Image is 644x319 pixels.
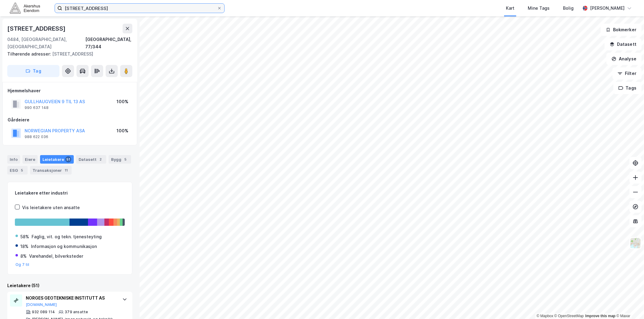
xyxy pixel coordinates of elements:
div: Kontrollprogram for chat [614,290,644,319]
div: Bolig [563,5,574,12]
div: Bygg [109,155,131,164]
div: 990 637 148 [25,105,49,110]
a: Improve this map [585,314,615,318]
div: 100% [117,98,128,105]
div: Gårdeiere [8,116,132,124]
div: 0484, [GEOGRAPHIC_DATA], [GEOGRAPHIC_DATA] [7,36,85,50]
div: Varehandel, bilverksteder [29,253,83,260]
div: 18% [20,243,29,250]
div: Info [7,155,20,164]
div: Leietakere (51) [7,282,132,289]
div: Informasjon og kommunikasjon [31,243,97,250]
div: Transaksjoner [30,166,72,175]
div: Kart [506,5,514,12]
div: Datasett [76,155,106,164]
button: Analyse [606,53,642,65]
button: Bokmerker [601,24,642,36]
div: [STREET_ADDRESS] [7,24,67,33]
div: NORGES GEOTEKNISKE INSTITUTT AS [26,294,116,302]
div: 51 [65,156,71,162]
div: 8% [20,253,27,260]
a: OpenStreetMap [554,314,584,318]
img: Z [630,237,641,249]
div: [GEOGRAPHIC_DATA], 77/344 [85,36,132,50]
input: Søk på adresse, matrikkel, gårdeiere, leietakere eller personer [62,4,217,13]
div: [STREET_ADDRESS] [7,50,127,58]
img: akershus-eiendom-logo.9091f326c980b4bce74ccdd9f866810c.svg [10,3,40,13]
div: 379 ansatte [65,310,88,314]
div: 2 [98,156,104,162]
div: Hjemmelshaver [8,87,132,94]
button: Og 7 til [15,262,29,267]
iframe: Chat Widget [614,290,644,319]
div: Vis leietakere uten ansatte [22,204,80,211]
div: Mine Tags [528,5,550,12]
div: Leietakere etter industri [15,189,125,197]
div: 988 622 036 [25,134,48,139]
div: 932 089 114 [32,310,55,314]
div: ESG [7,166,28,175]
div: 5 [19,167,25,173]
button: Datasett [605,38,642,50]
div: Leietakere [40,155,74,164]
button: Tag [7,65,59,77]
div: Eiere [22,155,38,164]
span: Tilhørende adresser: [7,51,52,56]
button: Filter [612,67,642,80]
div: Faglig, vit. og tekn. tjenesteyting [32,233,102,240]
div: [PERSON_NAME] [590,5,625,12]
button: [DOMAIN_NAME] [26,302,57,307]
button: Tags [613,82,642,94]
div: 5 [123,156,129,162]
div: 58% [20,233,29,240]
a: Mapbox [537,314,553,318]
div: 100% [117,127,128,134]
div: 11 [63,167,69,173]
